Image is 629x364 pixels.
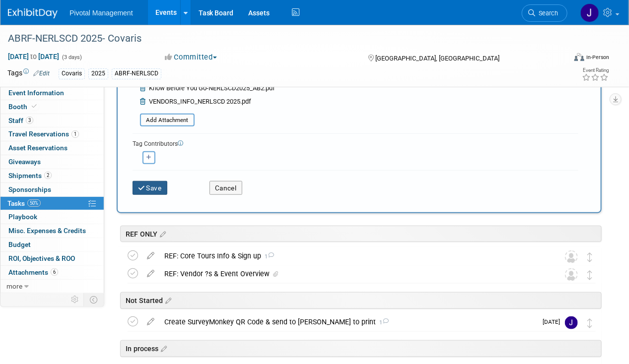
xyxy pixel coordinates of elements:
span: Staff [8,117,33,124]
i: Move task [587,318,592,328]
div: 2025 [88,68,108,79]
span: Event Information [8,89,64,97]
a: edit [142,269,159,278]
td: Tags [7,68,50,79]
span: Giveaways [8,158,41,166]
span: 50% [27,199,41,207]
span: Sponsorships [8,185,51,193]
span: Asset Reservations [8,144,68,152]
a: Search [522,4,567,22]
img: ExhibitDay [8,8,58,18]
body: Rich Text Area. Press ALT-0 for help. [5,4,439,14]
div: Tag Contributors [133,138,578,148]
span: [DATE] [543,318,565,325]
div: ABRF-NERLSCD 2025- Covaris [4,30,558,48]
a: Edit sections [163,295,171,305]
span: 3 [26,117,33,124]
i: Move task [587,252,592,262]
div: Not Started [120,292,602,308]
a: Giveaways [0,155,104,169]
span: Travel Reservations [8,130,79,138]
div: ABRF-NERLSCD [112,68,161,79]
a: Staff3 [0,114,104,127]
img: Jessica Gatton [580,3,599,22]
a: Edit sections [158,343,167,353]
div: REF: Core Tours Info & Sign up [159,247,545,264]
a: more [0,280,104,293]
button: Committed [162,52,221,62]
i: Booth reservation complete [32,104,37,109]
a: Asset Reservations [0,141,104,155]
span: Booth [8,103,39,111]
span: Know Before You Go-NERLSCD2025_AB2.pdf [149,84,275,92]
span: Search [535,9,558,17]
span: 6 [51,268,58,276]
button: Cancel [210,181,242,195]
span: to [29,53,38,61]
span: more [6,282,22,290]
span: ROI, Objectives & ROO [8,254,75,262]
span: VENDORS_INFO_NERLSCD 2025.pdf [149,98,251,105]
span: Attachments [8,268,58,276]
div: Event Rating [582,68,609,73]
td: Personalize Event Tab Strip [67,293,84,306]
div: REF ONLY [120,226,602,242]
span: Tasks [7,199,41,207]
a: Booth [0,100,104,114]
a: Shipments2 [0,169,104,182]
span: [DATE] [DATE] [7,52,60,61]
span: 1 [261,253,274,260]
a: ROI, Objectives & ROO [0,252,104,265]
span: (3 days) [61,54,82,61]
img: Jessica Gatton [565,316,578,329]
img: Unassigned [565,250,578,263]
span: 2 [44,172,52,179]
a: Tasks50% [0,197,104,210]
td: Toggle Event Tabs [84,293,104,306]
img: Unassigned [565,268,578,281]
div: In-Person [586,54,609,61]
div: REF: Vendor ?s & Event Overview [159,265,545,282]
span: Playbook [8,213,37,221]
div: Create SurveyMonkey QR Code & send to [PERSON_NAME] to print [159,313,537,330]
span: 1 [71,130,79,138]
a: Sponsorships [0,183,104,196]
a: Playbook [0,210,104,224]
a: edit [142,317,159,326]
div: Event Format [521,52,609,66]
span: [GEOGRAPHIC_DATA], [GEOGRAPHIC_DATA] [376,55,500,62]
span: 1 [376,319,389,326]
button: Save [133,181,167,195]
span: Shipments [8,172,52,180]
a: Misc. Expenses & Credits [0,224,104,238]
i: Move task [587,270,592,280]
a: Event Information [0,86,104,100]
span: Misc. Expenses & Credits [8,227,86,235]
span: Pivotal Management [70,9,133,17]
div: In process [120,340,602,357]
a: Travel Reservations1 [0,127,104,141]
a: Edit sections [157,229,166,239]
a: Edit [33,70,50,77]
div: Covaris [59,68,85,79]
a: Budget [0,238,104,251]
a: Attachments6 [0,266,104,279]
span: Budget [8,241,31,248]
a: edit [142,251,159,260]
img: Format-Inperson.png [574,53,584,61]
